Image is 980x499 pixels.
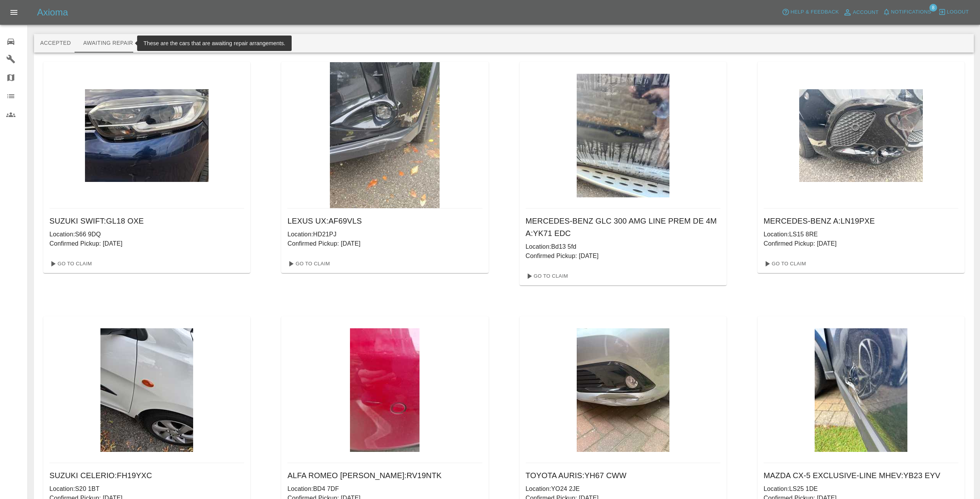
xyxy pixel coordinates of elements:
[287,215,482,227] h6: LEXUS UX : AF69VLS
[284,258,332,270] a: Go To Claim
[526,469,720,482] h6: TOYOTA AURIS : YH67 CWW
[49,239,244,248] p: Confirmed Pickup: [DATE]
[77,34,139,53] button: Awaiting Repair
[37,6,68,19] h5: Axioma
[761,258,808,270] a: Go To Claim
[526,251,720,261] p: Confirmed Pickup: [DATE]
[49,484,244,494] p: Location: S20 1BT
[853,8,879,17] span: Account
[526,215,720,239] h6: MERCEDES-BENZ GLC 300 AMG LINE PREM DE 4M A : YK71 EDC
[929,4,937,12] span: 8
[764,484,958,494] p: Location: LS25 1DE
[526,242,720,251] p: Location: Bd13 5fd
[287,484,482,494] p: Location: BD4 7DF
[180,34,221,53] button: Repaired
[287,239,482,248] p: Confirmed Pickup: [DATE]
[287,230,482,239] p: Location: HD21PJ
[523,270,570,282] a: Go To Claim
[790,8,839,17] span: Help & Feedback
[780,6,841,18] button: Help & Feedback
[49,469,244,482] h6: SUZUKI CELERIO : FH19YXC
[764,469,958,482] h6: MAZDA CX-5 EXCLUSIVE-LINE MHEV : YB23 EYV
[764,215,958,227] h6: MERCEDES-BENZ A : LN19PXE
[46,258,94,270] a: Go To Claim
[881,6,933,18] button: Notifications
[49,215,244,227] h6: SUZUKI SWIFT : GL18 OXE
[764,239,958,248] p: Confirmed Pickup: [DATE]
[287,469,482,482] h6: ALFA ROMEO [PERSON_NAME] : RV19NTK
[34,34,77,53] button: Accepted
[49,230,244,239] p: Location: S66 9DQ
[764,230,958,239] p: Location: LS15 8RE
[5,3,23,22] button: Open drawer
[947,8,969,17] span: Logout
[891,8,931,17] span: Notifications
[841,6,881,19] a: Account
[221,34,255,53] button: Paid
[936,6,971,18] button: Logout
[139,34,180,53] button: In Repair
[526,484,720,494] p: Location: YO24 2JE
